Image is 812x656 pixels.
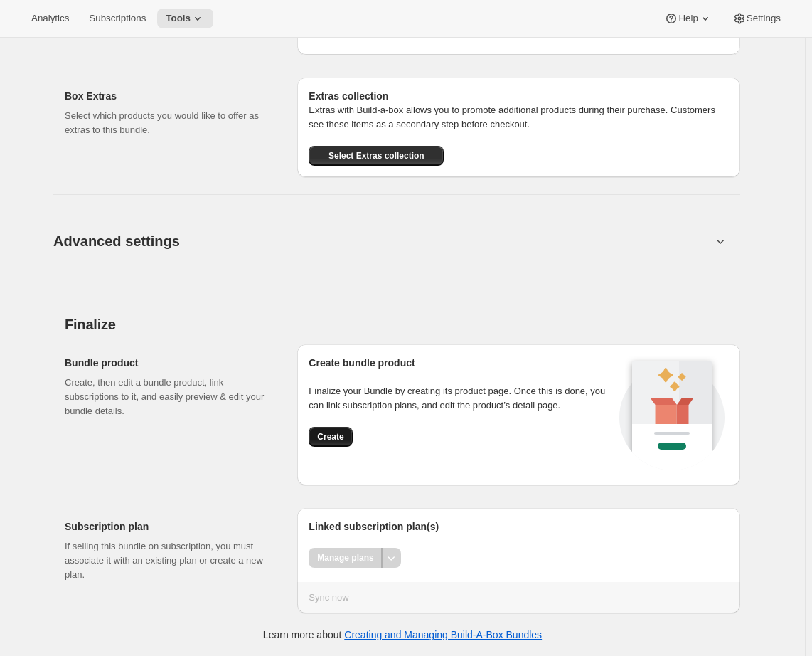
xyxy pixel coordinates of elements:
span: Tools [166,13,191,24]
a: Creating and Managing Build-A-Box Bundles [344,629,542,640]
p: Create, then edit a bundle product, link subscriptions to it, and easily preview & edit your bund... [65,376,274,418]
button: Settings [724,9,789,28]
button: Select Extras collection [309,146,444,166]
p: Select which products you would like to offer as extras to this bundle. [65,109,274,137]
button: Advanced settings [45,213,720,268]
h2: Box Extras [65,89,274,103]
h6: Extras collection [309,89,729,103]
p: Finalize your Bundle by creating its product page. Once this is done, you can link subscription p... [309,384,615,413]
button: Create [309,427,352,447]
span: Select Extras collection [328,150,424,162]
p: If selling this bundle on subscription, you must associate it with an existing plan or create a n... [65,539,274,582]
p: Extras with Build-a-box allows you to promote additional products during their purchase. Customer... [309,103,729,132]
span: Subscriptions [89,13,146,24]
span: Settings [747,13,781,24]
span: Create [317,431,343,443]
button: Analytics [23,9,78,28]
h2: Bundle product [65,356,274,370]
span: Advanced settings [53,230,180,253]
h2: Finalize [65,316,740,333]
h2: Linked subscription plan(s) [309,519,729,534]
button: Subscriptions [80,9,154,28]
button: Tools [157,9,213,28]
span: Analytics [31,13,69,24]
h2: Subscription plan [65,519,274,534]
button: Help [656,9,720,28]
h2: Create bundle product [309,356,615,370]
span: Help [678,13,698,24]
p: Learn more about [263,628,542,642]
